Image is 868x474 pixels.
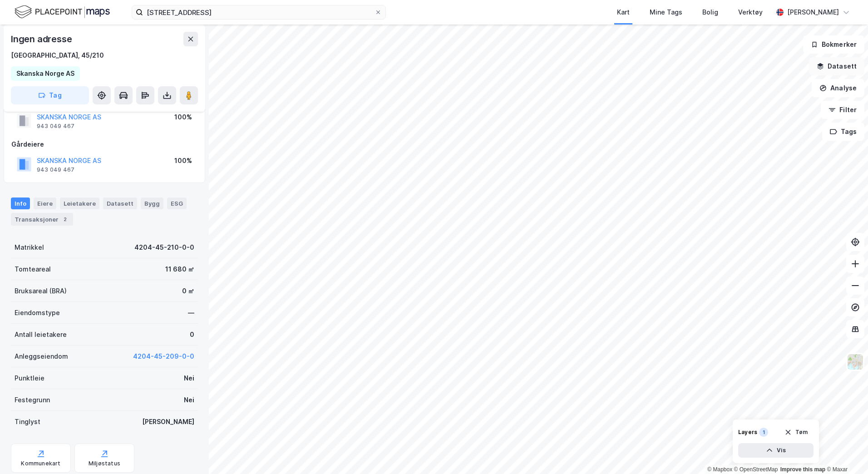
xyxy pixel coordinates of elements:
[11,213,73,226] div: Transaksjoner
[133,351,194,362] button: 4204-45-209-0-0
[812,79,864,97] button: Analyse
[190,329,194,340] div: 0
[707,466,732,473] a: Mapbox
[15,416,40,427] div: Tinglyst
[34,197,56,209] div: Eiere
[184,395,194,405] div: Nei
[822,123,864,141] button: Tags
[89,460,120,467] div: Miljøstatus
[182,286,194,296] div: 0 ㎡
[803,35,864,54] button: Bokmerker
[787,7,839,18] div: [PERSON_NAME]
[143,5,375,19] input: Søk på adresse, matrikkel, gårdeiere, leietakere eller personer
[11,50,104,61] div: [GEOGRAPHIC_DATA], 45/210
[15,264,51,275] div: Tomteareal
[60,215,69,224] div: 2
[15,351,68,362] div: Anleggseiendom
[779,425,814,439] button: Tøm
[15,307,60,318] div: Eiendomstype
[617,7,630,18] div: Kart
[823,430,868,474] div: Kontrollprogram for chat
[184,373,194,384] div: Nei
[734,466,778,473] a: OpenStreetMap
[188,307,194,318] div: —
[15,286,67,296] div: Bruksareal (BRA)
[650,7,682,18] div: Mine Tags
[103,197,137,209] div: Datasett
[11,86,89,104] button: Tag
[174,112,192,123] div: 100%
[16,68,74,79] div: Skanska Norge AS
[780,466,825,473] a: Improve this map
[37,123,74,130] div: 943 049 467
[821,101,864,119] button: Filter
[11,197,30,209] div: Info
[759,428,768,437] div: 1
[738,429,757,436] div: Layers
[60,197,99,209] div: Leietakere
[738,443,814,458] button: Vis
[21,460,60,467] div: Kommunekart
[15,395,50,405] div: Festegrunn
[15,373,44,384] div: Punktleie
[738,7,763,18] div: Verktøy
[847,353,864,370] img: Z
[809,57,864,75] button: Datasett
[15,329,67,340] div: Antall leietakere
[823,430,868,474] iframe: Chat Widget
[165,264,194,275] div: 11 680 ㎡
[37,166,74,173] div: 943 049 467
[174,155,192,166] div: 100%
[702,7,718,18] div: Bolig
[141,197,163,209] div: Bygg
[167,197,187,209] div: ESG
[134,242,194,253] div: 4204-45-210-0-0
[15,4,110,20] img: logo.f888ab2527a4732fd821a326f86c7f29.svg
[15,242,44,253] div: Matrikkel
[11,139,197,150] div: Gårdeiere
[142,416,194,427] div: [PERSON_NAME]
[11,32,74,46] div: Ingen adresse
